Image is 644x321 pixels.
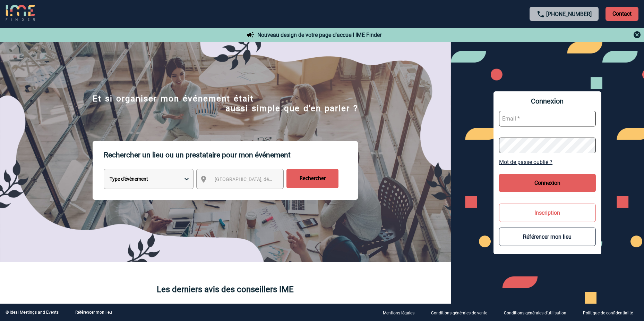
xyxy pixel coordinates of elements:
a: Conditions générales d'utilisation [498,309,577,316]
a: Référencer mon lieu [75,310,112,315]
span: Connexion [499,97,596,105]
button: Référencer mon lieu [499,228,596,246]
a: Conditions générales de vente [426,309,498,316]
img: call-24-px.png [536,10,545,18]
a: Mot de passe oublié ? [499,159,596,165]
input: Rechercher [286,169,338,188]
a: [PHONE_NUMBER] [546,11,592,17]
p: Mentions légales [383,311,414,315]
button: Connexion [499,174,596,192]
span: [GEOGRAPHIC_DATA], département, région... [215,176,311,182]
div: © Ideal Meetings and Events [6,310,59,315]
p: Contact [606,7,638,21]
p: Conditions générales de vente [431,311,487,315]
p: Conditions générales d'utilisation [504,311,566,315]
a: Mentions légales [377,309,426,316]
input: Email * [499,111,596,126]
p: Rechercher un lieu ou un prestataire pour mon événement [104,141,358,169]
p: Politique de confidentialité [583,311,633,315]
button: Inscription [499,204,596,222]
a: Politique de confidentialité [577,309,644,316]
